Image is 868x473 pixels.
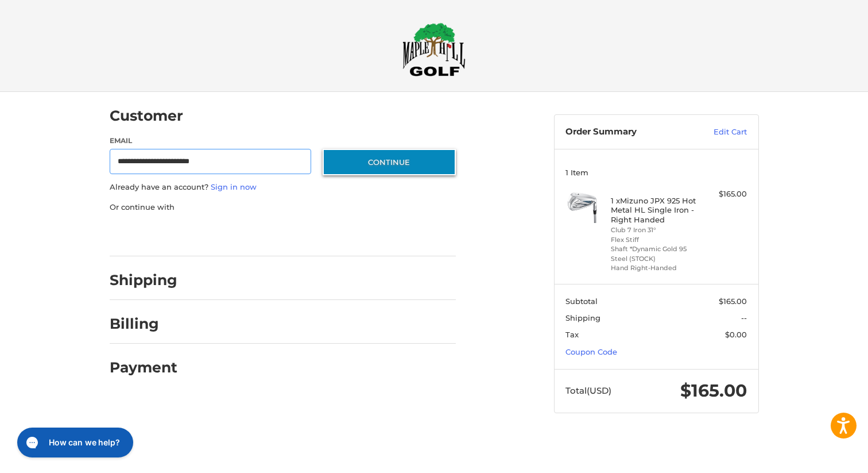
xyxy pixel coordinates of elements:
iframe: PayPal-paylater [203,224,289,245]
h3: Order Summary [565,126,689,138]
a: Edit Cart [689,126,747,138]
span: Shipping [565,313,600,322]
li: Hand Right-Handed [611,263,699,273]
a: Sign in now [211,182,257,191]
p: Or continue with [110,202,456,213]
h2: Shipping [110,271,177,289]
span: $0.00 [725,330,747,339]
iframe: PayPal-paypal [106,224,192,245]
iframe: Gorgias live chat messenger [11,424,137,462]
img: Maple Hill Golf [402,22,466,76]
button: Continue [323,149,456,175]
div: $165.00 [702,189,747,200]
h2: Billing [110,315,177,333]
iframe: PayPal-venmo [300,224,386,245]
label: Email [110,136,312,146]
h2: Customer [110,107,183,125]
iframe: Google Customer Reviews [773,442,868,473]
span: $165.00 [680,380,747,401]
h2: Payment [110,359,177,376]
h3: 1 Item [565,168,747,177]
span: Tax [565,330,579,339]
span: $165.00 [719,297,747,306]
li: Club 7 Iron 31° [611,225,699,235]
a: Coupon Code [565,347,617,356]
span: -- [741,313,747,322]
li: Shaft *Dynamic Gold 95 Steel (STOCK) [611,244,699,263]
p: Already have an account? [110,182,456,193]
span: Total (USD) [565,385,611,396]
span: Subtotal [565,297,598,306]
li: Flex Stiff [611,235,699,245]
h4: 1 x Mizuno JPX 925 Hot Metal HL Single Iron - Right Handed [611,196,699,224]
